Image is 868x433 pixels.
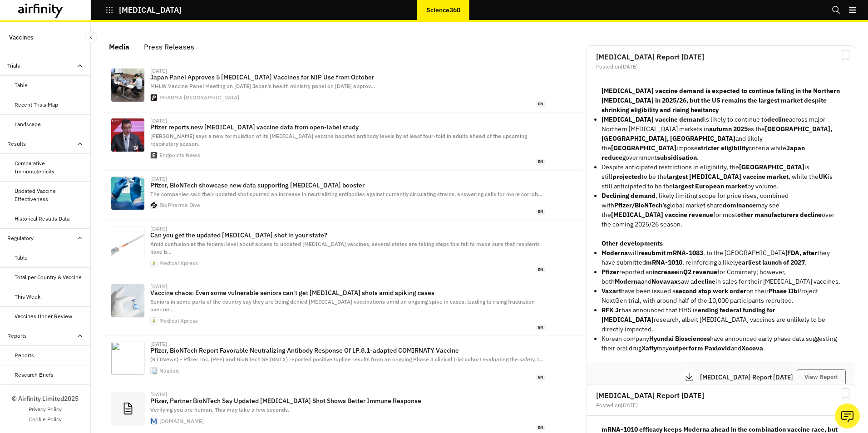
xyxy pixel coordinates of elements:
[12,394,79,403] p: © Airfinity Limited 2025
[7,234,34,242] div: Regulatory
[676,287,746,295] strong: second stop work order
[151,260,157,266] img: web-app-manifest-512x512.png
[150,123,545,131] p: Pfizer reports new [MEDICAL_DATA] vaccine data from open-label study
[602,115,704,123] strong: [MEDICAL_DATA] vaccine demand
[15,187,84,203] div: Updated Vaccine Effectiveness
[615,277,641,285] strong: Moderna
[797,369,846,385] button: View Report
[596,392,846,399] h2: [MEDICAL_DATA] Report [DATE]
[649,335,710,343] strong: Hyundai Biosciences
[840,49,851,61] svg: Bookmark Report
[709,125,748,133] strong: autumn 2025
[602,305,840,334] p: has announced that HHS is research, albeit [MEDICAL_DATA] vaccines are unlikely to be directly im...
[667,172,789,181] strong: largest [MEDICAL_DATA] vaccine market
[15,159,84,176] div: Comparative Immunogenicity
[159,261,198,266] div: Medical Xpress
[755,211,822,219] strong: manufacturers decline
[602,192,656,200] strong: Declining demand
[150,83,375,89] span: MHLW Vaccine Panel Meeting on [DATE] Japan’s health ministry panel on [DATE] approv…
[151,318,157,324] img: web-app-manifest-512x512.png
[602,306,621,314] strong: RFK Jr
[602,267,840,286] p: reported an in for Comirnaty; however, both and saw a in sales for their [MEDICAL_DATA] vaccines.
[612,172,641,181] strong: projected
[159,95,239,100] div: PHARMA [GEOGRAPHIC_DATA]
[602,162,840,191] p: Despite anticipated restrictions in eligibility, the is still to be the , while the is still anti...
[150,347,545,354] p: Pfizer, BioNTech Report Favorable Neutralizing Antibody Response Of LP.8.1-adapted COMIRNATY Vaccine
[739,163,804,171] strong: [GEOGRAPHIC_DATA]
[159,202,200,208] div: BioPharma Dive
[641,344,657,352] strong: Xafty
[150,231,545,239] p: Can you get the updated [MEDICAL_DATA] shot in your state?
[611,144,676,152] strong: [GEOGRAPHIC_DATA]
[15,312,72,320] div: Vaccines Under Review
[602,115,840,162] li: is likely to continue to across major Northern [MEDICAL_DATA] markets in as the and likely the im...
[150,392,167,397] div: [DATE]
[738,258,805,266] strong: earliest launch of 2027
[657,153,697,162] strong: subsidisation
[111,284,144,317] img: covid-shot.jpg
[596,53,846,60] h2: [MEDICAL_DATA] Report [DATE]
[104,171,583,221] a: [DATE]Pfizer, BioNTech showcase new data supporting [MEDICAL_DATA] boosterThe companies said thei...
[150,406,289,413] span: Verifying you are human. This may take a few seconds.
[840,388,851,399] svg: Bookmark Report
[694,277,715,285] strong: decline
[150,298,535,313] span: Seniors in some parts of the country say they are being denied [MEDICAL_DATA] vaccinations amid a...
[15,101,58,109] div: Recent Trials Map
[109,40,129,54] div: Media
[150,341,167,347] div: [DATE]
[723,201,756,209] strong: dominance
[698,144,749,152] strong: stricter eligibility
[150,284,167,289] div: [DATE]
[15,293,40,301] div: This Week
[15,215,69,223] div: Historical Results Data
[596,64,846,69] div: Posted on [DATE]
[602,286,840,305] p: have been issued a on their Project NextGen trial, with around half of the 10,000 participants re...
[150,397,545,404] p: Pfizer, Partner BioNTech Say Updated [MEDICAL_DATA] Shot Shows Better Immune Response
[150,133,527,147] span: [PERSON_NAME] says a new formulation of its [MEDICAL_DATA] vaccine boosted antibody levels by at ...
[602,268,619,276] strong: Pfizer
[150,356,543,363] span: (RTTNews) - Pfizer Inc. (PFE) and BioNTech SE (BNTX) reported positive topline results from an on...
[536,325,545,330] span: en
[7,62,20,70] div: Trials
[119,6,182,14] p: [MEDICAL_DATA]
[150,74,545,81] p: Japan Panel Approves 5 [MEDICAL_DATA] Vaccines for NIP Use from October
[150,226,167,231] div: [DATE]
[536,425,545,431] span: en
[159,418,204,424] div: [DOMAIN_NAME]
[602,249,628,257] strong: Moderna
[669,344,731,352] strong: outperform Paxlovid
[15,81,28,89] div: Table
[150,182,545,189] p: Pfizer, BioNTech showcase new data supporting [MEDICAL_DATA] booster
[536,267,545,273] span: en
[15,273,82,281] div: Total per Country & Vaccine
[767,115,789,123] strong: decline
[536,159,545,165] span: en
[151,152,157,158] img: apple-touch-icon.png
[15,254,28,262] div: Table
[683,268,717,276] strong: Q2 revenue
[611,211,713,219] strong: [MEDICAL_DATA] vaccine revenue
[104,63,583,113] a: [DATE]Japan Panel Approves 5 [MEDICAL_DATA] Vaccines for NIP Use from OctoberMHLW Vaccine Panel M...
[29,415,62,423] a: Cookie Policy
[787,249,817,257] strong: FDA, after
[104,113,583,170] a: [DATE]Pfizer reports new [MEDICAL_DATA] vaccine data from open-label study[PERSON_NAME] says a ne...
[596,403,846,408] div: Posted on [DATE]
[835,403,860,428] button: Ask our analysts
[151,418,157,424] img: faviconV2
[426,6,460,14] p: Science360
[602,334,840,353] p: Korean company have announced early phase data suggesting their oral drug may and .
[104,278,583,336] a: [DATE]Vaccine chaos: Even some vulnerable seniors can't get [MEDICAL_DATA] shots amid spiking cas...
[150,191,542,197] span: The companies said their updated shot spurred an increase in neutralizing antibodies against curr...
[111,69,144,102] img: %E2%97%86%E4%BB%8A%E5%B9%B4%E5%BA%A6%E3%81%AE%E5%AE%9A%E6%9C%9F%E6%8E%A5%E7%A8%AE%E3%81%A7%E4%BD%...
[700,374,797,380] p: [MEDICAL_DATA] Report [DATE]
[602,287,621,295] strong: Vaxart
[7,332,27,340] div: Reports
[150,176,167,182] div: [DATE]
[150,289,545,296] p: Vaccine chaos: Even some vulnerable seniors can't get [MEDICAL_DATA] shots amid spiking cases
[7,140,26,148] div: Results
[144,40,194,54] div: Press Releases
[602,239,663,247] strong: Other developments
[602,191,840,229] p: , likely limiting scope for price rises, combined with global market share may see the for most o...
[602,248,840,267] p: will , to the [GEOGRAPHIC_DATA] they have submitted , reinforcing a likely .
[105,2,182,18] button: [MEDICAL_DATA]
